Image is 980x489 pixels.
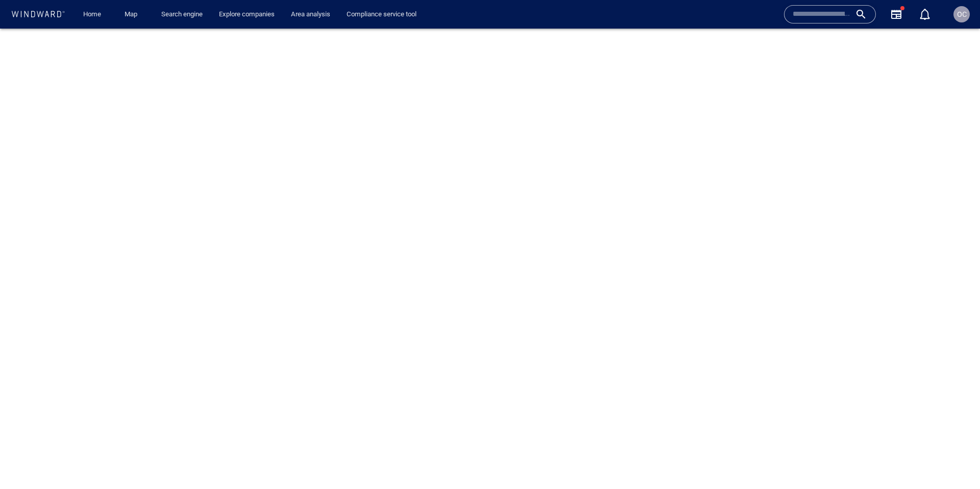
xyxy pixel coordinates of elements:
[120,6,145,23] a: Map
[79,6,105,23] a: Home
[957,10,967,18] span: OC
[342,6,421,23] a: Compliance service tool
[157,6,207,23] a: Search engine
[215,6,279,23] a: Explore companies
[919,8,931,20] div: Notification center
[76,6,108,23] button: Home
[287,6,334,23] a: Area analysis
[951,4,972,25] button: OC
[116,6,149,23] button: Map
